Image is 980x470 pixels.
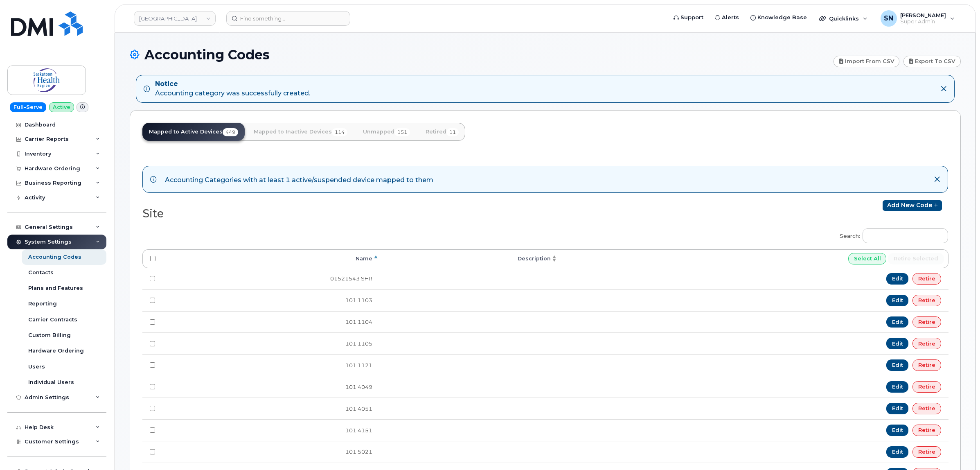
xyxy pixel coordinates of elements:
[834,56,900,67] a: Import from CSV
[912,273,941,285] a: Retire
[163,249,380,268] th: Name: activate to sort column descending
[332,128,347,136] span: 114
[155,79,310,98] div: Accounting category was successfully created.
[886,425,909,436] a: Edit
[883,200,942,211] a: Add new code
[912,295,941,306] a: Retire
[848,253,887,264] input: Select All
[163,289,380,311] td: 101.1103
[912,338,941,349] a: Retire
[903,56,961,67] a: Export to CSV
[163,419,380,441] td: 101.4151
[912,381,941,393] a: Retire
[130,47,829,62] h1: Accounting Codes
[886,295,909,306] a: Edit
[163,376,380,398] td: 101.4049
[356,123,417,141] a: Unmapped
[247,123,354,141] a: Mapped to Inactive Devices
[886,403,909,414] a: Edit
[886,446,909,458] a: Edit
[142,123,245,141] a: Mapped to Active Devices
[886,381,909,393] a: Edit
[380,249,558,268] th: Description: activate to sort column ascending
[394,128,410,136] span: 151
[155,79,310,89] strong: Notice
[886,359,909,371] a: Edit
[886,316,909,328] a: Edit
[834,223,948,246] label: Search:
[163,311,380,333] td: 101.1104
[142,208,539,220] h2: Site
[165,174,433,185] div: Accounting Categories with at least 1 active/suspended device mapped to them
[163,441,380,463] td: 101.5021
[912,425,941,436] a: Retire
[163,268,380,289] td: 01521543 SHR
[223,128,238,136] span: 449
[863,228,948,243] input: Search:
[163,398,380,419] td: 101.4051
[912,316,941,328] a: Retire
[419,123,465,141] a: Retired
[886,338,909,349] a: Edit
[446,128,459,136] span: 11
[912,446,941,458] a: Retire
[912,403,941,414] a: Retire
[886,273,909,285] a: Edit
[912,359,941,371] a: Retire
[163,332,380,354] td: 101.1105
[163,354,380,376] td: 101.1121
